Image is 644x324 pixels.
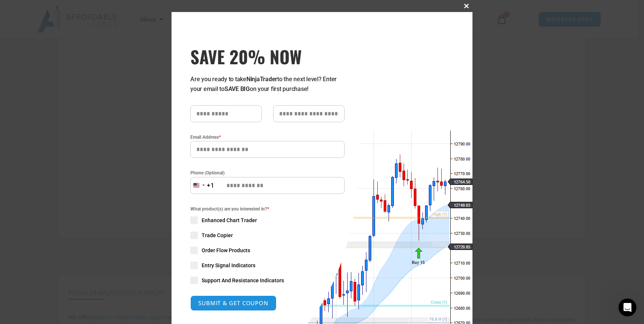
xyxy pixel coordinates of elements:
[202,232,233,239] span: Trade Copier
[202,277,284,284] span: Support And Resistance Indicators
[225,85,250,92] strong: SAVE BIG
[202,247,250,254] span: Order Flow Products
[190,295,276,311] button: SUBMIT & GET COUPON
[207,181,214,191] div: +1
[190,133,345,141] label: Email Address
[202,217,257,224] span: Enhanced Chart Trader
[246,76,277,83] strong: NinjaTrader
[190,46,345,67] h3: SAVE 20% NOW
[190,205,345,213] span: What product(s) are you interested in?
[190,277,345,284] label: Support And Resistance Indicators
[618,298,636,316] iframe: Intercom live chat
[190,217,345,224] label: Enhanced Chart Trader
[190,262,345,269] label: Entry Signal Indicators
[190,177,214,194] button: Selected country
[190,74,345,94] p: Are you ready to take to the next level? Enter your email to on your first purchase!
[190,232,345,239] label: Trade Copier
[190,169,345,177] label: Phone (Optional)
[190,247,345,254] label: Order Flow Products
[202,262,255,269] span: Entry Signal Indicators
